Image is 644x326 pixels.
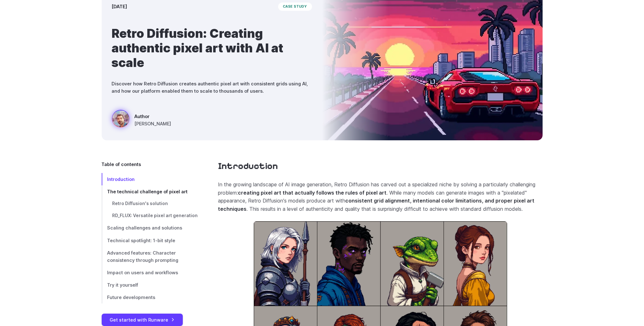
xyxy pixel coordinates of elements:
a: Advanced features: Character consistency through prompting [102,247,198,266]
a: a red sports car on a futuristic highway with a sunset and city skyline in the background, styled... [112,110,171,130]
strong: consistent grid alignment, intentional color limitations, and proper pixel art techniques [218,197,535,212]
span: Table of contents [102,161,141,168]
span: Author [135,113,171,120]
a: Future developments [102,291,198,303]
span: Technical spotlight: 1-bit style [107,238,175,243]
a: Try it yourself [102,279,198,291]
span: Impact on users and workflows [107,270,178,275]
a: Scaling challenges and solutions [102,222,198,234]
strong: creating pixel art that actually follows the rules of pixel art [238,190,387,196]
span: Future developments [107,295,156,300]
a: The technical challenge of pixel art [102,185,198,198]
span: Introduction [107,176,135,182]
span: RD_FLUX: Versatile pixel art generation [112,213,198,218]
time: [DATE] [112,3,127,10]
p: In the growing landscape of AI image generation, Retro Diffusion has carved out a specialized nic... [218,181,543,213]
a: Introduction [218,161,278,172]
p: Discover how Retro Diffusion creates authentic pixel art with consistent grids using AI, and how ... [112,80,312,95]
h1: Retro Diffusion: Creating authentic pixel art with AI at scale [112,26,312,70]
span: Retro Diffusion's solution [112,201,168,206]
span: [PERSON_NAME] [135,120,171,127]
span: Try it yourself [107,282,138,288]
span: case study [278,3,312,11]
a: Impact on users and workflows [102,266,198,279]
a: RD_FLUX: Versatile pixel art generation [102,210,198,222]
span: Advanced features: Character consistency through prompting [107,250,179,263]
a: Get started with Runware [102,314,183,326]
span: The technical challenge of pixel art [107,189,188,194]
span: Scaling challenges and solutions [107,225,182,230]
a: Introduction [102,173,198,185]
a: Retro Diffusion's solution [102,198,198,210]
a: Technical spotlight: 1-bit style [102,234,198,247]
